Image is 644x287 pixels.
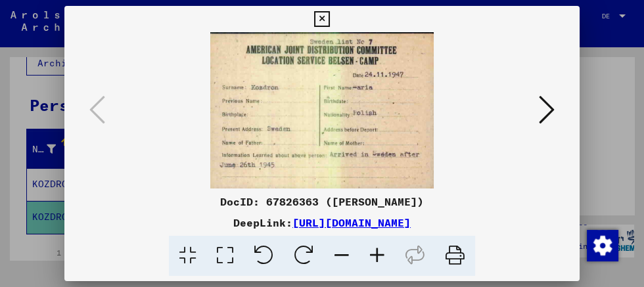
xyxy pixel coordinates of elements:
img: 001.jpg [109,32,535,188]
div: Zustimmung ändern [586,229,618,261]
img: Zustimmung ändern [587,230,618,261]
div: DocID: 67826363 ([PERSON_NAME]) [64,194,580,210]
a: [URL][DOMAIN_NAME] [292,216,411,229]
div: DeepLink: [64,215,580,231]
